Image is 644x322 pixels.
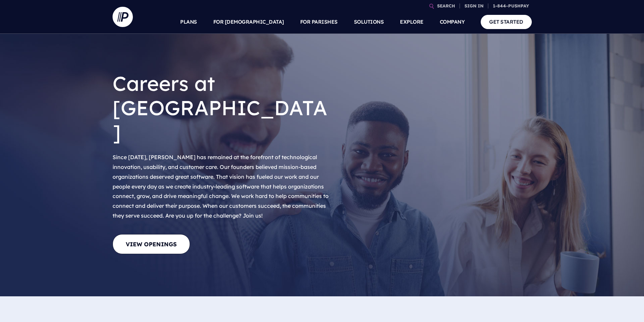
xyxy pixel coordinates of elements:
a: View Openings [113,234,190,254]
span: Since [DATE], [PERSON_NAME] has remained at the forefront of technological innovation, usability,... [113,154,329,219]
a: SOLUTIONS [354,10,384,34]
a: FOR [DEMOGRAPHIC_DATA] [213,10,284,34]
a: GET STARTED [481,15,532,29]
a: COMPANY [440,10,465,34]
a: PLANS [180,10,197,34]
h1: Careers at [GEOGRAPHIC_DATA] [113,66,332,150]
a: FOR PARISHES [300,10,338,34]
a: EXPLORE [400,10,424,34]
